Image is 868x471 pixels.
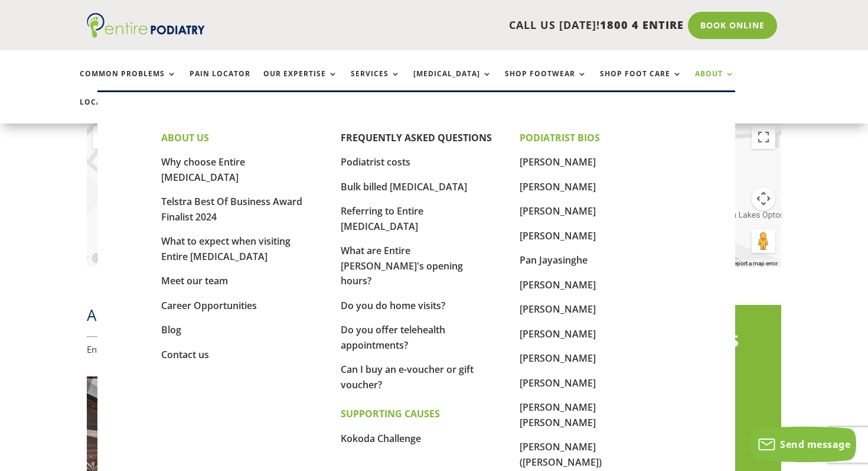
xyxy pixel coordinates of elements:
a: FREQUENTLY ASKED QUESTIONS [341,131,492,144]
a: [PERSON_NAME] [520,180,596,193]
button: Drag Pegman onto the map to open Street View [752,229,775,253]
strong: PODIATRIST BIOS [520,131,600,144]
a: Referring to Entire [MEDICAL_DATA] [341,204,423,233]
a: [PERSON_NAME] [520,327,596,340]
h2: About Entire [MEDICAL_DATA] [GEOGRAPHIC_DATA] [87,304,543,332]
a: Kokoda Challenge [341,432,421,445]
a: About [695,70,735,95]
button: Show street map [93,125,134,149]
a: Podiatrist costs [341,155,410,168]
a: Why choose Entire [MEDICAL_DATA] [161,155,245,184]
a: Services [351,70,400,95]
a: Book Online [688,12,777,39]
a: [MEDICAL_DATA] [413,70,492,95]
strong: ABOUT US [161,131,209,144]
a: Do you do home visits? [341,299,445,312]
a: Shop Footwear [505,70,587,95]
a: Do you offer telehealth appointments? [341,323,445,352]
a: Contact us [161,348,209,361]
span: 1800 4 ENTIRE [600,18,684,32]
img: Google [90,252,129,267]
a: What are Entire [PERSON_NAME]'s opening hours? [341,244,463,287]
button: Map camera controls [752,187,775,210]
a: Blog [161,323,181,336]
a: Open this area in Google Maps (opens a new window) [90,252,129,267]
a: Our Expertise [263,70,338,95]
a: [PERSON_NAME] [520,303,596,316]
a: [PERSON_NAME] [520,278,596,291]
a: Pan Jayasinghe [520,254,588,267]
a: [PERSON_NAME] [520,155,596,168]
a: Bulk billed [MEDICAL_DATA] [341,180,467,193]
button: Send message [750,427,856,462]
span: Send message [780,438,850,451]
a: Report a map error [730,260,778,267]
strong: SUPPORTING CAUSES [341,407,440,420]
a: [PERSON_NAME] [520,352,596,365]
a: [PERSON_NAME] [PERSON_NAME] [520,401,596,429]
a: What to expect when visiting Entire [MEDICAL_DATA] [161,235,291,263]
a: Meet our team [161,274,228,287]
a: Pain Locator [190,70,250,95]
a: Locations [80,98,139,124]
button: Toggle fullscreen view [752,125,775,149]
a: [PERSON_NAME] [520,204,596,217]
p: Entire [MEDICAL_DATA] is the only [MEDICAL_DATA] clinic located within the . [87,342,543,358]
a: [PERSON_NAME] [520,376,596,389]
img: logo (1) [87,13,205,38]
a: [PERSON_NAME] [520,229,596,242]
p: CALL US [DATE]! [247,18,684,33]
a: Shop Foot Care [600,70,682,95]
a: Entire Podiatry [87,28,205,40]
a: Career Opportunities [161,299,257,312]
a: Can I buy an e-voucher or gift voucher? [341,363,474,391]
a: Common Problems [80,70,177,95]
a: Telstra Best Of Business Award Finalist 2024 [161,195,302,223]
